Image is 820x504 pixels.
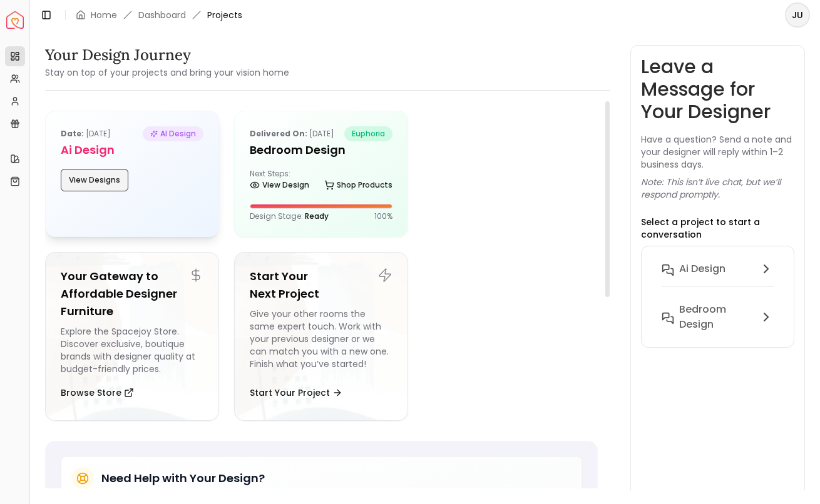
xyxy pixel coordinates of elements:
[641,216,795,241] p: Select a project to start a conversation
[61,169,128,191] button: View Designs
[679,261,725,276] h6: Ai Design
[250,128,307,139] b: Delivered on:
[250,169,392,194] div: Next Steps:
[652,256,784,297] button: Ai Design
[6,11,24,29] a: Spacejoy
[61,380,134,405] button: Browse Store
[652,297,784,337] button: Bedroom Design
[45,252,219,421] a: Your Gateway to Affordable Designer FurnitureExplore the Spacejoy Store. Discover exclusive, bout...
[785,3,810,28] button: JU
[679,302,754,332] h6: Bedroom Design
[250,176,309,194] a: View Design
[138,9,186,21] a: Dashboard
[324,176,392,194] a: Shop Products
[76,9,242,21] nav: breadcrumb
[234,252,408,421] a: Start Your Next ProjectGive your other rooms the same expert touch. Work with your previous desig...
[641,176,795,201] p: Note: This isn’t live chat, but we’ll respond promptly.
[250,268,392,303] h5: Start Your Next Project
[6,11,24,29] img: Spacejoy Logo
[374,211,392,221] p: 100 %
[250,141,392,159] h5: Bedroom Design
[641,56,795,123] h3: Leave a Message for Your Designer
[143,126,203,141] span: AI Design
[101,470,265,487] h5: Need Help with Your Design?
[61,268,203,320] h5: Your Gateway to Affordable Designer Furniture
[45,45,289,65] h3: Your Design Journey
[45,66,289,79] small: Stay on top of your projects and bring your vision home
[250,380,342,405] button: Start Your Project
[207,9,242,21] span: Projects
[61,141,203,159] h5: Ai Design
[61,325,203,375] div: Explore the Spacejoy Store. Discover exclusive, boutique brands with designer quality at budget-f...
[61,126,111,141] p: [DATE]
[250,126,334,141] p: [DATE]
[786,4,809,26] span: JU
[641,133,795,171] p: Have a question? Send a note and your designer will reply within 1–2 business days.
[61,128,84,139] b: Date:
[305,211,329,221] span: Ready
[250,211,329,221] p: Design Stage:
[91,9,117,21] a: Home
[344,126,392,141] span: euphoria
[250,308,392,375] div: Give your other rooms the same expert touch. Work with your previous designer or we can match you...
